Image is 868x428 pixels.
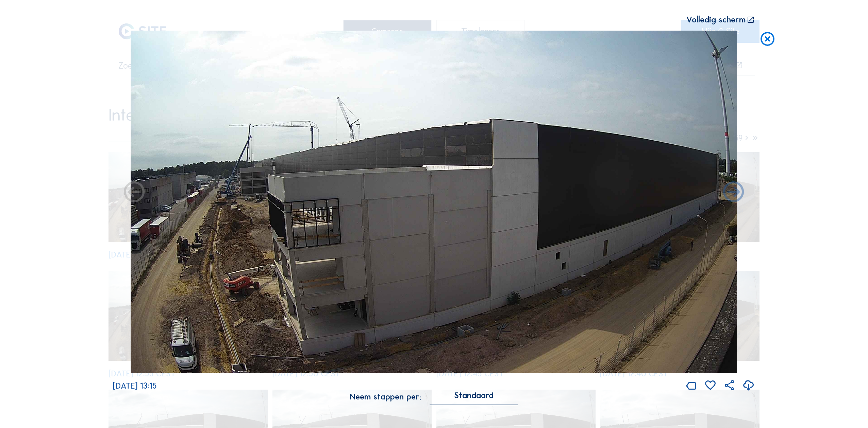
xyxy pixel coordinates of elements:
[721,181,746,206] i: Back
[686,16,746,24] div: Volledig scherm
[350,393,421,402] div: Neem stappen per:
[454,392,494,398] div: Standaard
[430,392,518,405] div: Standaard
[122,181,147,206] i: Forward
[131,31,737,373] img: Image
[113,381,157,391] span: [DATE] 13:15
